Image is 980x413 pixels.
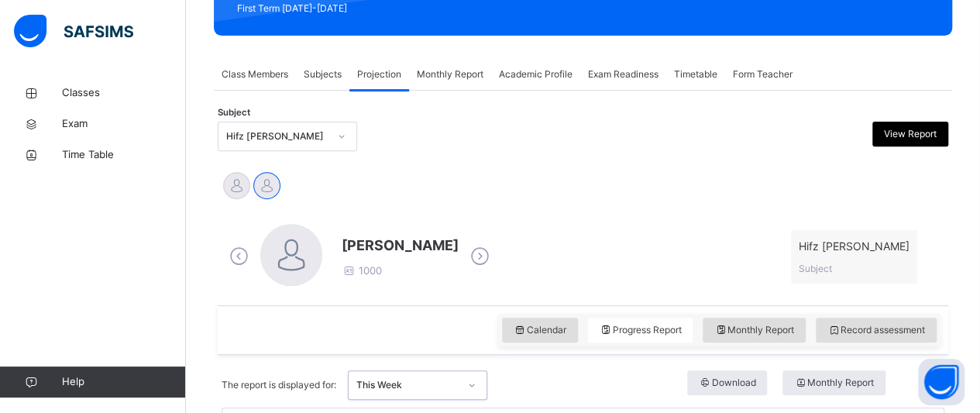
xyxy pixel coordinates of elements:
span: Monthly Report [794,376,874,390]
span: Calendar [514,323,566,337]
button: Open asap [918,359,965,405]
span: Progress Report [600,323,682,337]
span: [PERSON_NAME] [342,235,459,256]
span: Help [62,374,185,390]
span: Form Teacher [733,67,793,81]
span: Time Table [62,147,186,163]
span: Subject [799,263,832,274]
span: Monthly Report [417,67,483,81]
span: Academic Profile [499,67,573,81]
a: Monthly Report [782,370,944,400]
span: The report is displayed for: [222,378,336,392]
div: This Week [356,378,459,392]
span: 1000 [342,264,382,277]
span: Monthly Report [714,323,794,337]
span: Classes [62,85,186,101]
span: Hifz [PERSON_NAME] [799,238,910,254]
span: Subject [218,106,250,119]
span: Timetable [674,67,717,81]
span: Download [699,376,756,390]
span: Exam [62,116,186,132]
div: Hifz [PERSON_NAME] [226,129,328,143]
span: Subjects [304,67,342,81]
img: safsims [14,15,133,47]
span: Projection [357,67,401,81]
span: View Report [884,127,937,141]
span: Record assessment [827,323,925,337]
span: Class Members [222,67,288,81]
span: Exam Readiness [588,67,658,81]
